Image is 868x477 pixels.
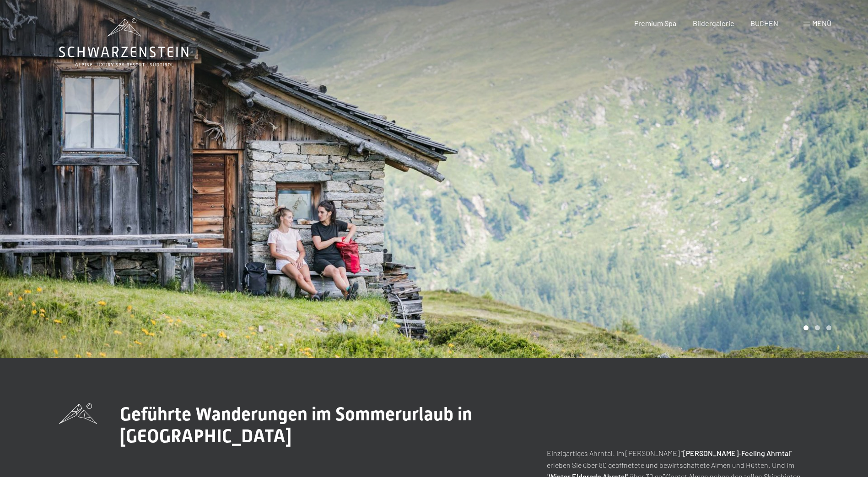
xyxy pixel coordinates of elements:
div: Carousel Pagination [800,325,831,330]
span: Geführte Wanderungen im Sommerurlaub in [GEOGRAPHIC_DATA] [120,403,472,447]
div: Carousel Page 3 [826,325,831,330]
strong: [PERSON_NAME]-Feeling Ahrntal [683,449,790,457]
a: BUCHEN [750,19,778,27]
span: Menü [812,19,831,27]
div: Carousel Page 2 [815,325,820,330]
a: Bildergalerie [693,19,734,27]
div: Carousel Page 1 (Current Slide) [803,325,809,330]
a: Premium Spa [634,19,676,27]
